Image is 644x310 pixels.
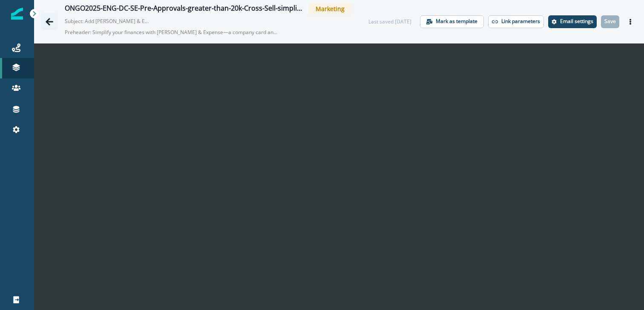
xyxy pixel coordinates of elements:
img: Inflection [11,8,23,20]
div: Last saved [DATE] [368,18,411,26]
button: Settings [548,15,597,28]
button: Save [601,15,619,28]
p: Link parameters [501,18,540,24]
span: Marketing [309,3,351,14]
button: Actions [624,15,637,28]
div: ONGO2025-ENG-DC-SE-Pre-Approvals-greater-than-20k-Cross-Sell-simplify-finances-with-a-swipe [65,4,302,14]
p: Mark as template [436,18,477,24]
button: Go back [41,13,58,30]
p: Preheader: Simplify your finances with [PERSON_NAME] & Expense—a company card and expense managem... [65,25,278,40]
button: Link parameters [488,15,544,28]
p: Email settings [560,18,593,24]
button: Mark as template [420,15,484,28]
p: Save [604,18,616,24]
p: Subject: Add [PERSON_NAME] & Expense at no extra cost [65,14,150,25]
